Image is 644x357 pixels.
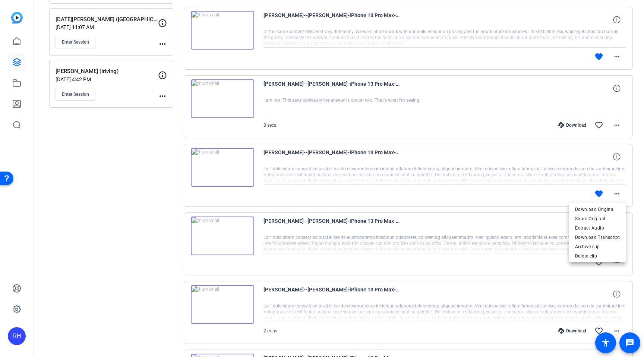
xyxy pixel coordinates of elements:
span: Archive clip [575,242,620,251]
span: Delete clip [575,252,620,260]
span: Extract Audio [575,224,620,233]
span: Share Original [575,214,620,223]
span: Download Original [575,205,620,214]
span: Download Transcript [575,233,620,242]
